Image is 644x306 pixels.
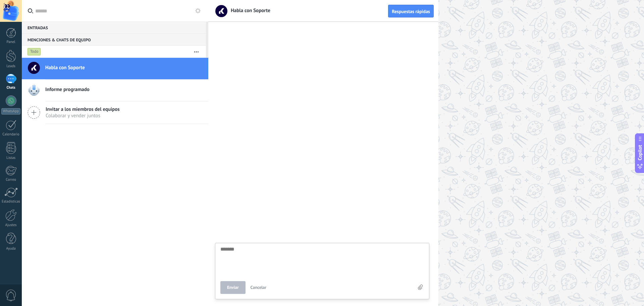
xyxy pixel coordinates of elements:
[22,21,206,34] div: Entradas
[392,9,430,14] span: Respuestas rápidas
[1,86,21,90] div: Chats
[388,5,434,17] button: Respuestas rápidas
[251,285,267,290] span: Cancelar
[1,156,21,160] div: Listas
[248,281,269,294] button: Cancelar
[45,86,90,93] span: Informe programado
[1,132,21,137] div: Calendario
[227,285,239,290] span: Enviar
[45,64,85,71] span: Habla con Soporte
[28,48,41,56] div: Todo
[22,34,206,46] div: Menciones & Chats de equipo
[1,64,21,69] div: Leads
[227,7,270,14] span: Habla con Soporte
[22,80,208,101] a: Informe programado
[189,46,204,58] button: Más
[1,200,21,204] div: Estadísticas
[46,106,120,113] span: Invitar a los miembros del equipos
[637,145,643,160] span: Copilot
[1,178,21,182] div: Correo
[22,58,208,79] a: Habla con Soporte
[1,247,21,251] div: Ayuda
[1,40,21,44] div: Panel
[46,113,120,119] span: Colaborar y vender juntos
[220,281,246,294] button: Enviar
[1,223,21,227] div: Ajustes
[1,108,20,115] div: WhatsApp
